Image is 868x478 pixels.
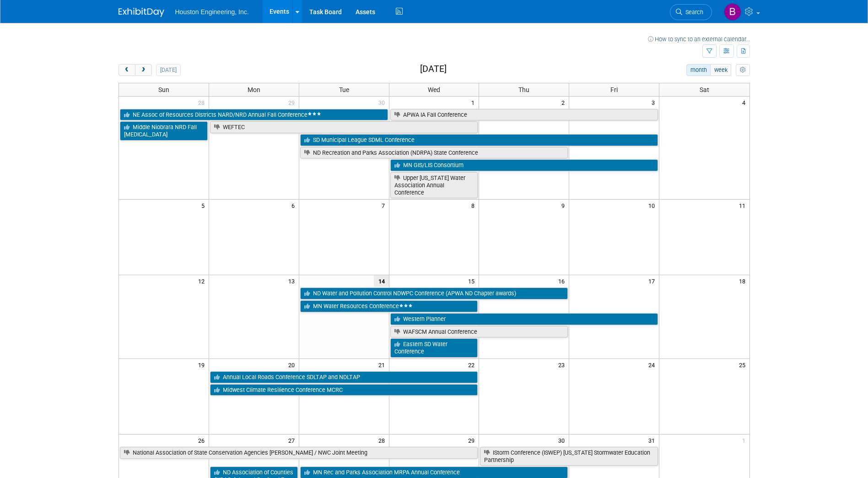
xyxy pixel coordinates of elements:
[647,200,659,211] span: 10
[210,371,478,383] a: Annual Local Roads Conference SDLTAP and NDLTAP
[390,326,568,338] a: WAFSCM Annual Conference
[158,86,169,93] span: Sun
[377,435,389,446] span: 28
[374,275,389,287] span: 14
[390,159,658,171] a: MN GIS/LIS Consortium
[724,3,741,21] img: Bonnie Marsaa
[300,288,568,299] a: ND Water and Pollution Control NDWPC Conference (APWA ND Chapter awards)
[557,275,569,287] span: 16
[561,200,569,211] span: 9
[390,109,658,121] a: APWA IA Fall Conference
[467,359,479,370] span: 22
[390,313,658,325] a: Western Planner
[197,435,209,446] span: 26
[470,97,479,108] span: 1
[738,359,749,370] span: 25
[647,275,659,287] span: 17
[736,64,749,76] button: myCustomButton
[135,64,152,76] button: next
[175,8,249,16] span: Houston Engineering, Inc.
[428,86,440,93] span: Wed
[738,200,749,211] span: 11
[610,86,618,93] span: Fri
[300,300,478,312] a: MN Water Resources Conference
[741,435,749,446] span: 1
[467,275,479,287] span: 15
[700,86,709,93] span: Sat
[467,435,479,446] span: 29
[287,359,299,370] span: 20
[738,275,749,287] span: 18
[248,86,260,93] span: Mon
[647,359,659,370] span: 24
[210,384,478,396] a: Midwest Climate Resilience Conference MCRC
[120,447,478,459] a: National Association of State Conservation Agencies [PERSON_NAME] / NWC Joint Meeting
[287,97,299,108] span: 29
[339,86,349,93] span: Tue
[287,435,299,446] span: 27
[651,97,659,108] span: 3
[648,36,750,43] a: How to sync to an external calendar...
[480,447,658,466] a: IStorm Conference (ISWEP) [US_STATE] Stormwater Education Partnership
[197,359,209,370] span: 19
[377,97,389,108] span: 30
[291,200,299,211] span: 6
[156,64,180,76] button: [DATE]
[120,121,208,140] a: Middle Niobrara NRD Fall [MEDICAL_DATA]
[670,4,712,20] a: Search
[390,172,478,198] a: Upper [US_STATE] Water Association Annual Conference
[561,97,569,108] span: 2
[300,134,658,146] a: SD Municipal League SDML Conference
[470,200,479,211] span: 8
[390,338,478,357] a: Eastern SD Water Conference
[557,359,569,370] span: 23
[682,9,703,16] span: Search
[119,64,135,76] button: prev
[300,147,568,159] a: ND Recreation and Parks Association (NDRPA) State Conference
[210,121,478,133] a: WEFTEC
[381,200,389,211] span: 7
[120,109,388,121] a: NE Assoc of Resources Districts NARD/NRD Annual Fall Conference
[119,8,164,17] img: ExhibitDay
[741,97,749,108] span: 4
[647,435,659,446] span: 31
[740,67,746,73] i: Personalize Calendar
[200,200,209,211] span: 5
[377,359,389,370] span: 21
[710,64,731,76] button: week
[197,275,209,287] span: 12
[287,275,299,287] span: 13
[557,435,569,446] span: 30
[518,86,529,93] span: Thu
[197,97,209,108] span: 28
[420,64,447,74] h2: [DATE]
[686,64,711,76] button: month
